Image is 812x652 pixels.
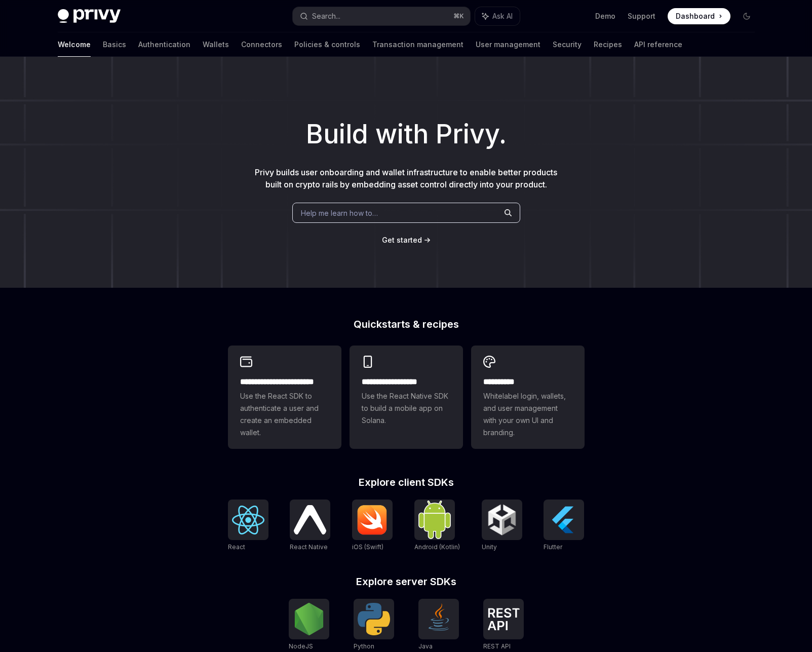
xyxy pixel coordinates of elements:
[228,577,585,587] h2: Explore server SDKs
[482,500,522,552] a: UnityUnity
[634,32,682,57] a: API reference
[382,235,422,245] a: Get started
[362,390,451,427] span: Use the React Native SDK to build a mobile app on Solana.
[293,603,325,635] img: NodeJS
[228,477,585,487] h2: Explore client SDKs
[16,114,796,154] h1: Build with Privy.
[486,504,518,536] img: Unity
[350,346,463,449] a: **** **** **** ***Use the React Native SDK to build a mobile app on Solana.
[414,500,460,552] a: Android (Kotlin)Android (Kotlin)
[483,599,524,651] a: REST APIREST API
[544,543,562,551] span: Flutter
[422,603,455,635] img: Java
[228,543,245,551] span: React
[739,8,755,24] button: Toggle dark mode
[232,506,264,534] img: React
[203,32,229,57] a: Wallets
[471,346,585,449] a: **** *****Whitelabel login, wallets, and user management with your own UI and branding.
[595,11,615,21] a: Demo
[240,390,329,439] span: Use the React SDK to authenticate a user and create an embedded wallet.
[483,642,511,650] span: REST API
[668,8,730,24] a: Dashboard
[228,500,268,552] a: ReactReact
[418,501,451,539] img: Android (Kotlin)
[228,319,585,329] h2: Quickstarts & recipes
[418,642,433,650] span: Java
[487,608,520,630] img: REST API
[482,543,497,551] span: Unity
[356,505,389,535] img: iOS (Swift)
[138,32,190,57] a: Authentication
[553,32,582,57] a: Security
[290,500,330,552] a: React NativeReact Native
[382,236,422,244] span: Get started
[301,208,378,218] span: Help me learn how to…
[453,12,464,20] span: ⌘ K
[294,505,326,534] img: React Native
[358,603,390,635] img: Python
[414,543,460,551] span: Android (Kotlin)
[354,642,374,650] span: Python
[294,32,360,57] a: Policies & controls
[255,167,557,189] span: Privy builds user onboarding and wallet infrastructure to enable better products built on crypto ...
[241,32,282,57] a: Connectors
[676,11,715,21] span: Dashboard
[544,500,584,552] a: FlutterFlutter
[352,543,383,551] span: iOS (Swift)
[290,543,328,551] span: React Native
[628,11,655,21] a: Support
[354,599,394,651] a: PythonPython
[372,32,463,57] a: Transaction management
[548,504,580,536] img: Flutter
[475,7,520,25] button: Ask AI
[103,32,126,57] a: Basics
[289,599,329,651] a: NodeJSNodeJS
[293,7,470,25] button: Search...⌘K
[312,10,340,22] div: Search...
[352,500,393,552] a: iOS (Swift)iOS (Swift)
[58,32,91,57] a: Welcome
[492,11,513,21] span: Ask AI
[594,32,622,57] a: Recipes
[418,599,459,651] a: JavaJava
[483,390,572,439] span: Whitelabel login, wallets, and user management with your own UI and branding.
[289,642,313,650] span: NodeJS
[476,32,540,57] a: User management
[58,9,121,23] img: dark logo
